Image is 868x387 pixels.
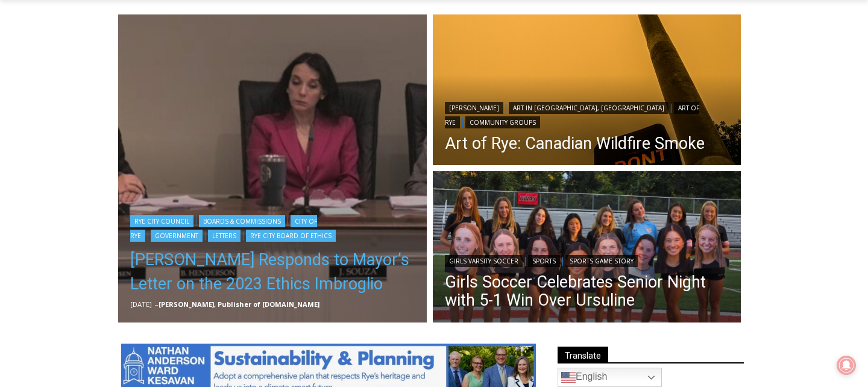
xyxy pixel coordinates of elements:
[445,255,523,267] a: Girls Varsity Soccer
[445,102,503,114] a: [PERSON_NAME]
[130,215,193,227] a: Rye City Council
[199,215,285,227] a: Boards & Commissions
[130,300,152,309] time: [DATE]
[433,14,741,169] img: [PHOTO: Canadian Wildfire Smoke. Few ventured out unmasked as the skies turned an eerie orange in...
[445,273,729,309] a: Girls Soccer Celebrates Senior Night with 5-1 Win Over Ursuline
[558,347,608,363] span: Translate
[290,117,584,150] a: Intern @ [DOMAIN_NAME]
[118,14,427,323] img: (PHOTO: Councilmembers Bill Henderson, Julie Souza and Mayor Josh Cohn during the City Council me...
[561,370,576,385] img: en
[315,120,559,147] span: Intern @ [DOMAIN_NAME]
[445,99,729,128] div: | | |
[445,253,729,267] div: | |
[151,230,203,242] a: Government
[445,134,729,153] a: Art of Rye: Canadian Wildfire Smoke
[433,171,741,326] a: Read More Girls Soccer Celebrates Senior Night with 5-1 Win Over Ursuline
[465,116,540,128] a: Community Groups
[155,300,159,309] span: –
[565,255,638,267] a: Sports Game Story
[509,102,668,114] a: Art in [GEOGRAPHIC_DATA], [GEOGRAPHIC_DATA]
[130,248,415,296] a: [PERSON_NAME] Responds to Mayor’s Letter on the 2023 Ethics Imbroglio
[433,171,741,326] img: (PHOTO: The 2025 Rye Girls Soccer seniors. L to R: Parker Calhoun, Claire Curran, Alessia MacKinn...
[118,14,427,323] a: Read More Henderson Responds to Mayor’s Letter on the 2023 Ethics Imbroglio
[304,1,570,117] div: "The first chef I interviewed talked about coming to [GEOGRAPHIC_DATA] from [GEOGRAPHIC_DATA] in ...
[208,230,241,242] a: Letters
[246,230,336,242] a: Rye City Board of Ethics
[130,213,415,242] div: | | | | |
[433,14,741,169] a: Read More Art of Rye: Canadian Wildfire Smoke
[445,102,699,128] a: Art of Rye
[528,255,560,267] a: Sports
[558,368,662,387] a: English
[159,300,319,309] a: [PERSON_NAME], Publisher of [DOMAIN_NAME]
